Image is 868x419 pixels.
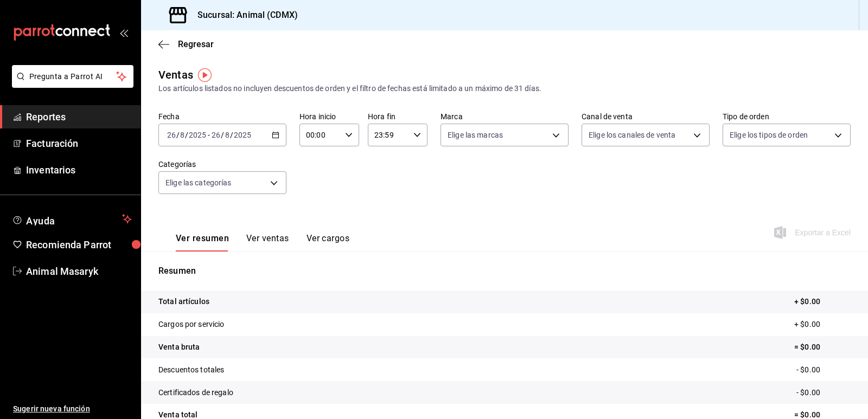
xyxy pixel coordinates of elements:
[12,65,133,88] button: Pregunta a Parrot AI
[188,131,207,139] input: ----
[448,130,503,140] span: Elige las marcas
[230,131,233,139] span: /
[158,83,851,94] div: Los artículos listados no incluyen descuentos de orden y el filtro de fechas está limitado a un m...
[26,212,118,225] span: Ayuda
[233,131,252,139] input: ----
[441,113,569,120] label: Marca
[158,364,224,376] p: Descuentos totales
[307,233,350,252] button: Ver cargos
[246,233,289,252] button: Ver ventas
[208,131,210,139] span: -
[180,131,185,139] input: --
[211,131,221,139] input: --
[26,109,132,124] span: Reportes
[13,403,132,415] span: Sugerir nueva función
[167,131,176,139] input: --
[176,233,349,252] div: navigation tabs
[158,39,214,49] button: Regresar
[221,131,224,139] span: /
[368,113,427,120] label: Hora fin
[176,233,229,252] button: Ver resumen
[723,113,851,120] label: Tipo de orden
[796,387,851,398] p: - $0.00
[198,68,212,82] img: Tooltip marker
[158,341,200,353] p: Venta bruta
[165,177,232,188] span: Elige las categorías
[589,130,675,140] span: Elige los canales de venta
[29,71,117,82] span: Pregunta a Parrot AI
[176,131,180,139] span: /
[730,130,808,140] span: Elige los tipos de orden
[158,387,233,398] p: Certificados de regalo
[794,319,851,330] p: + $0.00
[158,265,851,278] p: Resumen
[119,28,128,37] button: open_drawer_menu
[26,136,132,151] span: Facturación
[189,9,298,22] h3: Sucursal: Animal (CDMX)
[26,237,132,252] span: Recomienda Parrot
[185,131,188,139] span: /
[8,79,133,90] a: Pregunta a Parrot AI
[794,296,851,307] p: + $0.00
[158,67,193,83] div: Ventas
[158,113,286,120] label: Fecha
[158,296,209,307] p: Total artículos
[794,341,851,353] p: = $0.00
[26,163,132,177] span: Inventarios
[225,131,230,139] input: --
[26,264,132,279] span: Animal Masaryk
[158,160,286,168] label: Categorías
[582,113,710,120] label: Canal de venta
[796,364,851,376] p: - $0.00
[178,39,214,49] span: Regresar
[158,319,225,330] p: Cargos por servicio
[299,113,359,120] label: Hora inicio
